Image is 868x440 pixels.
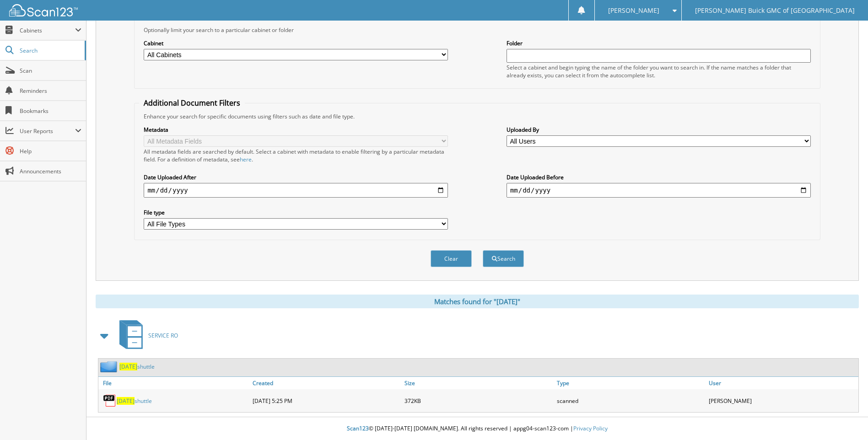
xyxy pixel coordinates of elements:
[117,397,152,405] a: [DATE]shuttle
[148,332,178,339] span: SERVICE RO
[347,424,369,432] span: Scan123
[573,424,608,432] a: Privacy Policy
[20,107,81,115] span: Bookmarks
[555,377,706,389] a: Type
[706,377,858,389] a: User
[114,317,178,354] a: SERVICE RO
[240,156,252,163] a: here
[103,394,117,408] img: PDF.png
[144,173,448,181] label: Date Uploaded After
[98,377,250,389] a: File
[144,126,448,134] label: Metadata
[402,392,554,410] div: 372KB
[144,183,448,198] input: start
[96,295,859,308] div: Matches found for "[DATE]"
[119,363,137,370] span: [DATE]
[117,397,135,405] span: [DATE]
[144,209,448,216] label: File type
[144,148,448,163] div: All metadata fields are searched by default. Select a cabinet with metadata to enable filtering b...
[20,27,75,34] span: Cabinets
[86,418,868,440] div: © [DATE]-[DATE] [DOMAIN_NAME]. All rights reserved | appg04-scan123-com |
[822,396,868,440] iframe: Chat Widget
[507,183,811,198] input: end
[507,126,811,134] label: Uploaded By
[507,64,811,79] div: Select a cabinet and begin typing the name of the folder you want to search in. If the name match...
[20,167,81,175] span: Announcements
[507,173,811,181] label: Date Uploaded Before
[9,4,78,16] img: scan123-logo-white.svg
[695,8,855,13] span: [PERSON_NAME] Buick GMC of [GEOGRAPHIC_DATA]
[483,250,524,267] button: Search
[20,67,81,75] span: Scan
[20,47,80,54] span: Search
[555,392,706,410] div: scanned
[20,87,81,95] span: Reminders
[119,363,155,370] a: [DATE]shuttle
[507,39,811,47] label: Folder
[139,113,815,120] div: Enhance your search for specific documents using filters such as date and file type.
[608,8,659,13] span: [PERSON_NAME]
[20,147,81,155] span: Help
[144,39,448,47] label: Cabinet
[402,377,554,389] a: Size
[20,127,75,135] span: User Reports
[139,98,245,108] legend: Additional Document Filters
[100,361,119,372] img: folder2.png
[139,26,815,34] div: Optionally limit your search to a particular cabinet or folder
[431,250,472,267] button: Clear
[706,392,858,410] div: [PERSON_NAME]
[250,392,402,410] div: [DATE] 5:25 PM
[250,377,402,389] a: Created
